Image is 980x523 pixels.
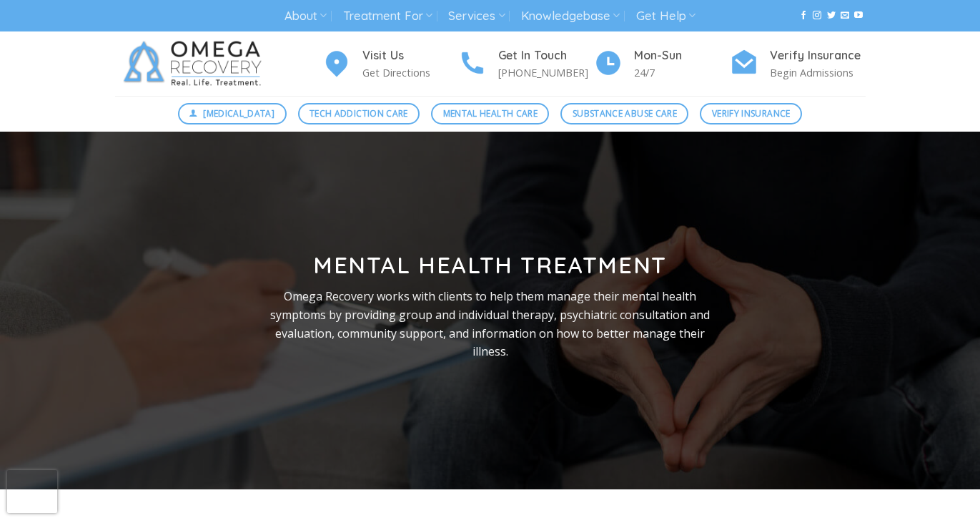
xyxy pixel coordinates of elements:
[115,31,276,96] img: Omega Recovery
[298,103,420,124] a: Tech Addiction Care
[362,47,458,65] h4: Visit Us
[178,103,287,124] a: [MEDICAL_DATA]
[634,64,730,81] p: 24/7
[310,107,408,120] span: Tech Addiction Care
[362,64,458,81] p: Get Directions
[322,47,458,82] a: Visit Us Get Directions
[813,11,821,21] a: Follow on Instagram
[521,3,620,29] a: Knowledgebase
[498,47,594,65] h4: Get In Touch
[313,250,667,279] strong: Mental Health Treatment
[573,107,677,120] span: Substance Abuse Care
[560,103,688,124] a: Substance Abuse Care
[799,11,808,21] a: Follow on Facebook
[770,47,866,65] h4: Verify Insurance
[827,11,836,21] a: Follow on Twitter
[770,64,866,81] p: Begin Admissions
[854,11,863,21] a: Follow on YouTube
[841,11,849,21] a: Send us an email
[634,47,730,65] h4: Mon-Sun
[448,3,505,29] a: Services
[431,103,549,124] a: Mental Health Care
[259,288,722,361] p: Omega Recovery works with clients to help them manage their mental health symptoms by providing g...
[636,3,696,29] a: Get Help
[203,107,274,120] span: [MEDICAL_DATA]
[730,47,866,82] a: Verify Insurance Begin Admissions
[7,470,57,513] iframe: reCAPTCHA
[458,47,594,82] a: Get In Touch [PHONE_NUMBER]
[498,64,594,81] p: [PHONE_NUMBER]
[284,3,327,29] a: About
[443,107,538,120] span: Mental Health Care
[700,103,802,124] a: Verify Insurance
[712,107,791,120] span: Verify Insurance
[343,3,432,29] a: Treatment For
